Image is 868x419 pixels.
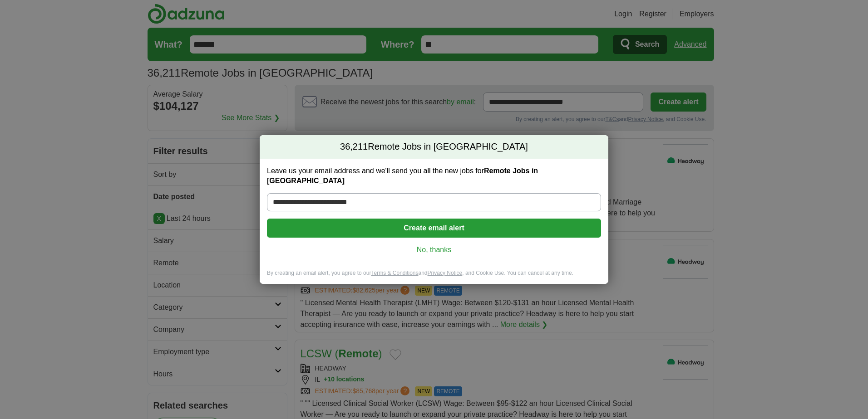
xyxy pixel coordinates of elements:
[260,135,608,159] h2: Remote Jobs in [GEOGRAPHIC_DATA]
[267,219,601,238] button: Create email alert
[428,270,463,276] a: Privacy Notice
[371,270,418,276] a: Terms & Conditions
[260,269,608,284] div: By creating an email alert, you agree to our and , and Cookie Use. You can cancel at any time.
[274,245,594,255] a: No, thanks
[267,166,601,186] label: Leave us your email address and we'll send you all the new jobs for
[267,167,538,185] strong: Remote Jobs in [GEOGRAPHIC_DATA]
[340,141,368,153] span: 36,211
